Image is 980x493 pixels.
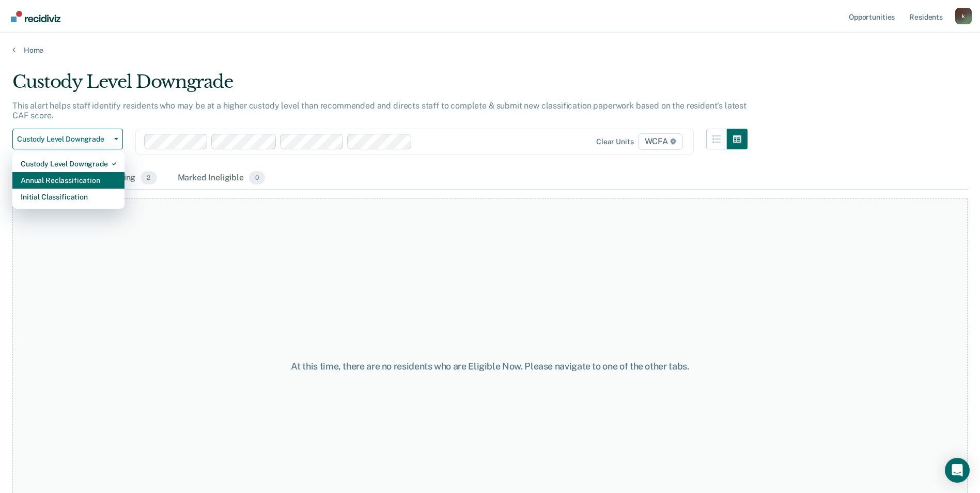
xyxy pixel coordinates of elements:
button: Profile dropdown button [955,8,972,24]
button: Custody Level Downgrade [12,129,123,149]
div: At this time, there are no residents who are Eligible Now. Please navigate to one of the other tabs. [252,361,729,372]
a: Home [12,45,968,55]
div: k [955,8,972,24]
span: 0 [249,171,265,184]
div: Custody Level Downgrade [21,156,116,172]
div: Initial Classification [21,189,116,205]
img: Recidiviz [11,11,60,22]
p: This alert helps staff identify residents who may be at a higher custody level than recommended a... [12,101,746,120]
span: Custody Level Downgrade [17,135,110,144]
div: Annual Reclassification [21,172,116,189]
div: Marked Ineligible0 [176,167,268,190]
div: Pending2 [102,167,159,190]
span: 2 [141,171,157,184]
span: WCFA [638,133,683,150]
div: Custody Level Downgrade [12,71,748,101]
div: Open Intercom Messenger [945,458,970,483]
div: Clear units [596,137,634,146]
